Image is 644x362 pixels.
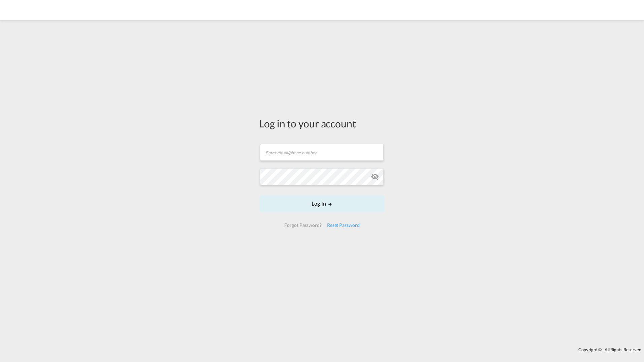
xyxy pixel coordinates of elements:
[371,173,379,181] md-icon: icon-eye-off
[259,116,385,130] div: Log in to your account
[259,195,385,212] button: LOGIN
[260,144,384,161] input: Enter email/phone number
[282,219,324,231] div: Forgot Password?
[324,219,362,231] div: Reset Password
